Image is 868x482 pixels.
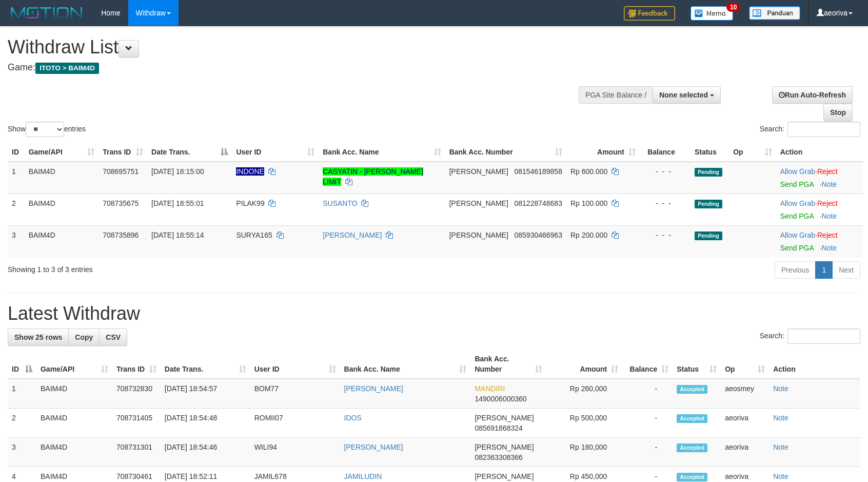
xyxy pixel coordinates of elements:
th: Date Trans.: activate to sort column ascending [161,350,250,379]
span: [DATE] 18:15:00 [151,167,204,176]
div: - - - [644,230,686,240]
input: Search: [787,122,860,137]
span: [PERSON_NAME] [475,414,534,422]
span: 708735896 [103,231,139,239]
td: · [776,194,863,225]
button: None selected [653,86,721,104]
span: CSV [106,333,121,341]
a: Reject [817,167,838,176]
span: · [780,199,817,207]
td: - [622,409,673,438]
span: Rp 200.000 [570,231,607,239]
th: Date Trans.: activate to sort column descending [147,143,232,162]
a: 1 [815,261,833,279]
td: Rp 180,000 [546,438,622,467]
a: IDOS [344,414,362,422]
td: - [622,379,673,409]
span: Copy 081228748683 to clipboard [514,199,562,207]
td: Rp 260,000 [546,379,622,409]
td: · [776,162,863,194]
h4: Game: [8,63,568,73]
span: Copy [75,333,93,341]
a: [PERSON_NAME] [323,231,382,239]
td: 2 [8,409,36,438]
td: 1 [8,379,36,409]
span: Pending [695,168,722,177]
span: Copy 085930466963 to clipboard [514,231,562,239]
td: 708731301 [112,438,161,467]
span: None selected [659,91,708,99]
th: Op: activate to sort column ascending [721,350,769,379]
span: Show 25 rows [14,333,62,341]
span: Accepted [677,385,707,394]
span: [PERSON_NAME] [449,167,508,176]
th: ID: activate to sort column descending [8,350,36,379]
th: Status: activate to sort column ascending [673,350,721,379]
span: [PERSON_NAME] [449,231,508,239]
th: Bank Acc. Name: activate to sort column ascending [340,350,471,379]
a: Stop [823,104,853,121]
th: Game/API: activate to sort column ascending [36,350,112,379]
th: Bank Acc. Name: activate to sort column ascending [319,143,445,162]
span: 708695751 [103,167,139,176]
span: MANDIRI [475,384,505,393]
td: 2 [8,194,25,225]
a: Reject [817,231,838,239]
span: 708735675 [103,199,139,207]
a: [PERSON_NAME] [344,384,403,393]
td: [DATE] 18:54:57 [161,379,250,409]
span: [PERSON_NAME] [449,199,508,207]
span: [PERSON_NAME] [475,443,534,451]
a: Note [773,472,788,480]
td: BAIM4D [36,409,112,438]
td: 708731405 [112,409,161,438]
span: [PERSON_NAME] [475,472,534,480]
label: Search: [760,329,860,344]
span: Copy 082363308366 to clipboard [475,453,522,461]
td: aeoriva [721,409,769,438]
th: Amount: activate to sort column ascending [566,143,640,162]
label: Search: [760,122,860,137]
span: Copy 1490006000360 to clipboard [475,395,526,403]
a: Next [832,261,860,279]
span: Pending [695,200,722,208]
a: SUSANTO [323,199,357,207]
th: Trans ID: activate to sort column ascending [98,143,147,162]
th: Action [776,143,863,162]
a: Note [822,212,837,220]
span: 10 [726,3,740,12]
td: BAIM4D [25,225,99,257]
td: 3 [8,225,25,257]
td: 1 [8,162,25,194]
span: Nama rekening ada tanda titik/strip, harap diedit [236,167,264,176]
td: 708732830 [112,379,161,409]
select: Showentries [26,122,64,137]
div: Showing 1 to 3 of 3 entries [8,260,354,275]
th: Bank Acc. Number: activate to sort column ascending [445,143,566,162]
td: [DATE] 18:54:48 [161,409,250,438]
a: CASYATIN - [PERSON_NAME] LIMIT [323,167,423,186]
th: Action [769,350,860,379]
td: BAIM4D [36,379,112,409]
a: Send PGA [780,180,814,188]
div: PGA Site Balance / [579,86,653,104]
div: - - - [644,198,686,208]
span: Accepted [677,444,707,452]
span: PILAK99 [236,199,264,207]
td: 3 [8,438,36,467]
img: Button%20Memo.svg [691,6,734,21]
td: aeosmey [721,379,769,409]
a: Allow Grab [780,199,815,207]
span: [DATE] 18:55:14 [151,231,204,239]
a: Note [773,384,788,393]
a: Allow Grab [780,231,815,239]
input: Search: [787,329,860,344]
td: WILI94 [250,438,340,467]
a: Reject [817,199,838,207]
a: Previous [775,261,816,279]
a: Send PGA [780,212,814,220]
td: BAIM4D [25,194,99,225]
div: - - - [644,166,686,177]
label: Show entries [8,122,86,137]
th: Op: activate to sort column ascending [729,143,776,162]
